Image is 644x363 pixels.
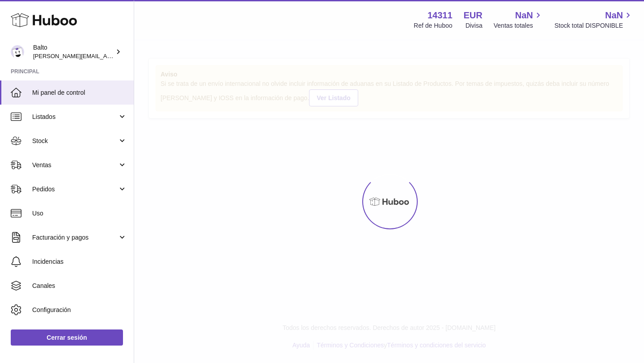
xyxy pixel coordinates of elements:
a: NaN Stock total DISPONIBLE [555,9,633,30]
span: Ventas [32,161,118,169]
span: [PERSON_NAME][EMAIL_ADDRESS][DOMAIN_NAME] [33,52,179,59]
span: Uso [32,209,127,218]
span: Pedidos [32,185,118,194]
span: Facturación y pagos [32,233,118,242]
span: Mi panel de control [32,89,127,97]
div: Balto [33,43,114,60]
span: Canales [32,282,127,290]
span: Ventas totales [494,21,543,30]
span: NaN [515,9,533,21]
a: Cerrar sesión [11,329,123,346]
strong: 14311 [428,9,453,21]
span: Stock total DISPONIBLE [555,21,633,30]
span: Listados [32,113,118,121]
div: Ref de Huboo [414,21,452,30]
span: Configuración [32,306,127,314]
span: NaN [605,9,623,21]
strong: EUR [464,9,483,21]
img: dani@balto.fr [11,45,24,59]
span: Incidencias [32,257,127,266]
div: Divisa [466,21,483,30]
span: Stock [32,137,118,145]
a: NaN Ventas totales [494,9,543,30]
